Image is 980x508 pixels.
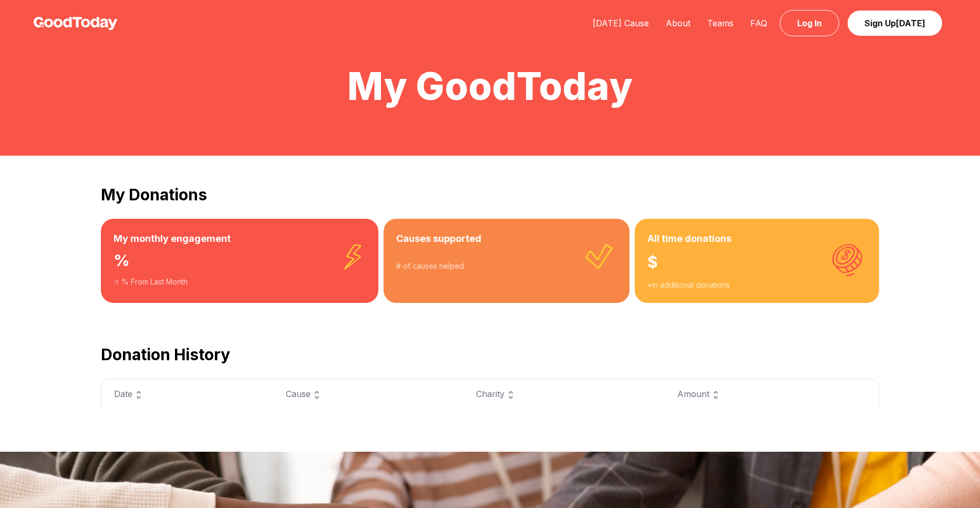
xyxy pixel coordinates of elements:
div: + in additional donations [647,280,866,290]
div: Cause [286,388,451,401]
img: GoodToday [34,17,118,30]
a: [DATE] Cause [584,18,657,28]
div: Date [114,388,261,401]
div: % From Last Month [114,277,366,287]
a: Teams [699,18,742,28]
h2: Donation History [101,345,879,364]
div: # of causes helped [396,261,616,271]
div: % [114,246,366,277]
a: Sign Up[DATE] [848,11,942,36]
h3: Causes supported [396,231,616,246]
span: [DATE] [896,18,925,28]
a: FAQ [742,18,776,28]
div: Charity [476,388,652,401]
a: About [657,18,699,28]
a: Log In [780,10,839,36]
div: $ [647,246,866,280]
h3: All time donations [647,231,866,246]
div: Amount [677,388,866,401]
h3: My monthly engagement [114,231,366,246]
h2: My Donations [101,185,879,204]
